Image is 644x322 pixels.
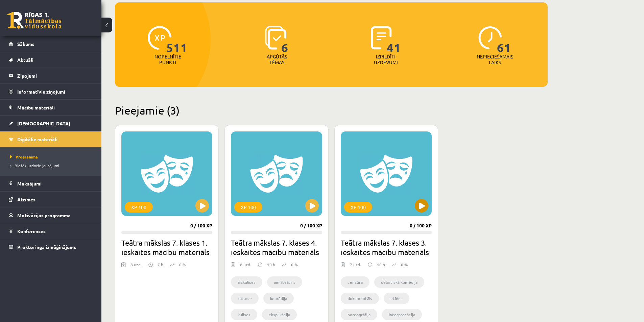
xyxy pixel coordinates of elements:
li: etīdes [384,293,409,304]
img: icon-xp-0682a9bc20223a9ccc6f5883a126b849a74cddfe5390d2b41b4391c66f2066e7.svg [148,26,171,50]
span: Digitālie materiāli [17,136,57,142]
p: 0 % [401,262,408,268]
span: Biežāk uzdotie jautājumi [10,163,59,168]
a: Mācību materiāli [9,100,93,115]
span: Aktuāli [17,57,33,63]
a: [DEMOGRAPHIC_DATA] [9,116,93,131]
div: 8 uzd. [240,262,251,272]
p: 10 h [267,262,275,268]
li: delartiskā komēdija [374,276,424,288]
li: dokumentāls [341,293,379,304]
a: Konferences [9,223,93,239]
span: Programma [10,154,38,159]
h2: Teātra mākslas 7. klases 1. ieskaites mācību materiāls [121,238,212,257]
span: 61 [497,26,511,54]
span: 41 [387,26,401,54]
li: interpretācija [382,309,422,320]
a: Rīgas 1. Tālmācības vidusskola [7,12,62,29]
p: 10 h [377,262,385,268]
a: Informatīvie ziņojumi [9,84,93,99]
a: Atzīmes [9,192,93,207]
li: cenzūra [341,276,369,288]
img: icon-completed-tasks-ad58ae20a441b2904462921112bc710f1caf180af7a3daa7317a5a94f2d26646.svg [371,26,392,50]
p: Nepieciešamais laiks [477,54,513,65]
div: XP 100 [125,202,153,213]
span: [DEMOGRAPHIC_DATA] [17,120,70,126]
span: 511 [166,26,188,54]
span: Sākums [17,41,34,47]
h2: Teātra mākslas 7. klases 3. ieskaites mācību materiāls [341,238,432,257]
span: Proktoringa izmēģinājums [17,244,76,250]
div: XP 100 [344,202,372,213]
li: amfiteātris [267,276,302,288]
a: Motivācijas programma [9,207,93,223]
p: Nopelnītie punkti [154,54,181,65]
p: Izpildīti uzdevumi [373,54,399,65]
legend: Ziņojumi [17,68,93,83]
li: aizkulises [231,276,262,288]
img: icon-learned-topics-4a711ccc23c960034f471b6e78daf4a3bad4a20eaf4de84257b87e66633f6470.svg [265,26,286,50]
li: eksplikācija [262,309,297,320]
p: 0 % [179,262,186,268]
p: Apgūtās tēmas [264,54,290,65]
a: Biežāk uzdotie jautājumi [10,163,95,169]
span: Atzīmes [17,196,35,202]
span: Motivācijas programma [17,212,71,218]
span: Mācību materiāli [17,104,55,110]
div: XP 100 [234,202,262,213]
a: Aktuāli [9,52,93,68]
span: Konferences [17,228,46,234]
legend: Informatīvie ziņojumi [17,84,93,99]
div: 7 uzd. [350,262,361,272]
legend: Maksājumi [17,176,93,191]
p: 7 h [158,262,163,268]
li: katarse [231,293,259,304]
div: 8 uzd. [130,262,142,272]
li: komēdija [263,293,294,304]
a: Digitālie materiāli [9,131,93,147]
span: 6 [281,26,288,54]
a: Programma [10,154,95,160]
li: horeogrāfija [341,309,377,320]
h2: Teātra mākslas 7. klases 4. ieskaites mācību materiāls [231,238,322,257]
li: kulises [231,309,257,320]
a: Maksājumi [9,176,93,191]
img: icon-clock-7be60019b62300814b6bd22b8e044499b485619524d84068768e800edab66f18.svg [478,26,502,50]
a: Proktoringa izmēģinājums [9,239,93,255]
a: Sākums [9,36,93,52]
p: 0 % [291,262,298,268]
h2: Pieejamie (3) [115,104,548,117]
a: Ziņojumi [9,68,93,83]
